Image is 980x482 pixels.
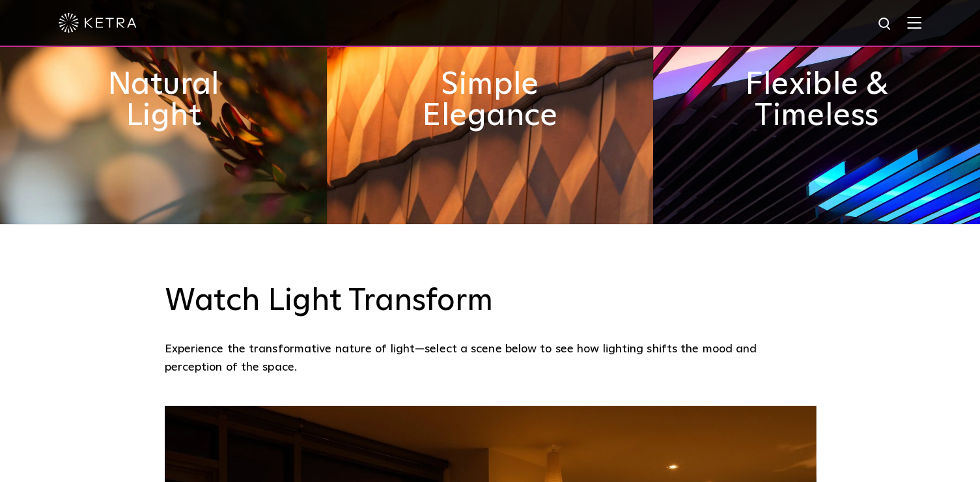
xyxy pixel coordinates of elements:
img: Hamburger%20Nav.svg [907,16,921,29]
h2: Flexible & Timeless [735,69,899,132]
img: ketra-logo-2019-white [59,13,137,33]
img: search icon [877,16,893,33]
h2: Simple Elegance [408,69,572,132]
h3: Watch Light Transform [165,283,816,320]
h2: Natural Light [81,69,245,132]
p: Experience the transformative nature of light—select a scene below to see how lighting shifts the... [165,340,809,377]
